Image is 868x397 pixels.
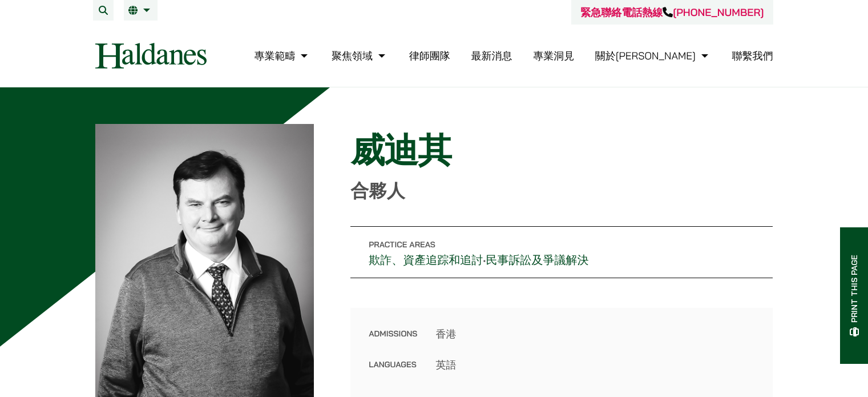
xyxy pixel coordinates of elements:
[95,43,207,69] img: Logo of Haldanes
[254,49,310,62] a: 專業範疇
[409,49,450,62] a: 律師團隊
[732,49,773,62] a: 聯繫我們
[350,130,773,171] h1: 威迪其
[471,49,512,62] a: 最新消息
[580,6,764,19] a: 緊急聯絡電話熱線[PHONE_NUMBER]
[435,326,754,342] dd: 香港
[369,326,417,357] dt: Admissions
[533,49,574,62] a: 專業洞見
[435,357,754,372] dd: 英語
[350,226,773,278] p: •
[369,239,435,250] span: Practice Areas
[332,49,388,62] a: 聚焦領域
[486,252,589,267] a: 民事訴訟及爭議解決
[128,6,153,15] a: 繁
[350,180,773,202] p: 合夥人
[369,357,417,372] dt: Languages
[595,49,711,62] a: 關於何敦
[369,252,483,267] a: 欺詐、資產追踪和追討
